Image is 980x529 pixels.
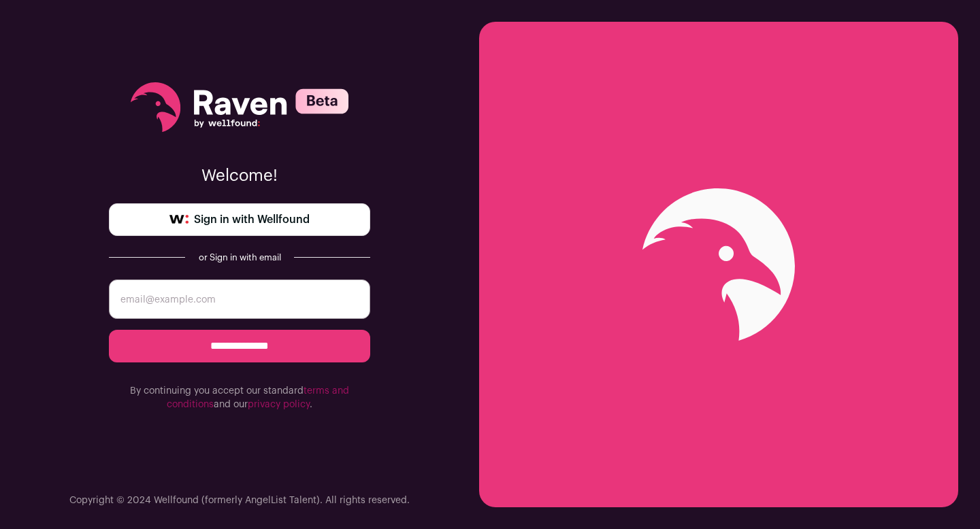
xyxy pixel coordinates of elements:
[109,279,370,319] input: email@example.com
[69,494,410,507] p: Copyright © 2024 Wellfound (formerly AngelList Talent). All rights reserved.
[109,384,370,411] p: By continuing you accept our standard and our .
[196,252,283,263] div: or Sign in with email
[109,165,370,187] p: Welcome!
[169,215,189,224] img: wellfound-symbol-flush-black-fb3c872781a75f747ccb3a119075da62bfe97bd399995f84a933054e44a575c4.png
[194,211,310,228] span: Sign in with Wellfound
[248,400,310,409] a: privacy policy
[167,386,349,409] a: terms and conditions
[109,203,370,236] a: Sign in with Wellfound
